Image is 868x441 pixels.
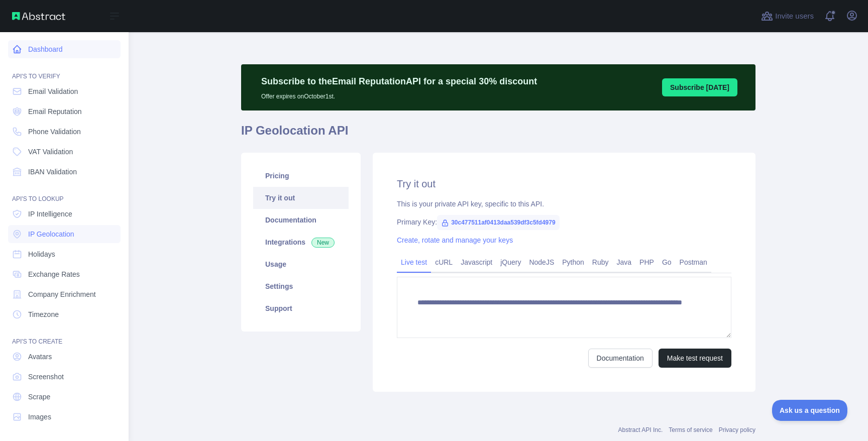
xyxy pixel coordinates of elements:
span: VAT Validation [28,147,73,157]
span: Screenshot [28,372,64,382]
a: IP Geolocation [8,225,121,243]
span: New [311,238,335,248]
span: Avatars [28,352,52,362]
a: Timezone [8,305,121,323]
div: API'S TO LOOKUP [8,183,121,203]
a: Try it out [253,187,349,209]
a: Company Enrichment [8,285,121,303]
a: PHP [635,254,658,270]
iframe: Toggle Customer Support [772,400,848,421]
a: Javascript [457,254,496,270]
a: Go [658,254,676,270]
a: NodeJS [525,254,558,270]
a: Abstract API Inc. [618,426,663,433]
span: IP Intelligence [28,209,72,219]
a: jQuery [496,254,525,270]
a: Holidays [8,245,121,263]
span: Scrape [28,392,50,402]
div: This is your private API key, specific to this API. [397,199,731,209]
a: Email Validation [8,82,121,100]
img: Abstract API [12,12,65,20]
span: 30c477511af0413daa539df3c5fd4979 [437,215,560,230]
a: Pricing [253,165,349,187]
span: Timezone [28,309,59,319]
a: Email Reputation [8,102,121,121]
a: Privacy policy [719,426,755,433]
span: Email Validation [28,86,78,96]
button: Make test request [659,349,731,368]
a: Avatars [8,348,121,366]
a: cURL [431,254,457,270]
p: Subscribe to the Email Reputation API for a special 30 % discount [261,74,537,88]
a: Usage [253,253,349,275]
p: Offer expires on October 1st. [261,88,537,100]
a: Support [253,297,349,319]
a: Ruby [588,254,613,270]
a: Python [558,254,588,270]
span: Email Reputation [28,106,82,117]
a: Documentation [253,209,349,231]
a: VAT Validation [8,143,121,161]
span: IBAN Validation [28,167,77,177]
span: Holidays [28,249,55,259]
button: Subscribe [DATE] [662,78,737,96]
h1: IP Geolocation API [241,123,755,147]
a: Exchange Rates [8,265,121,283]
span: Invite users [775,11,814,22]
a: Integrations New [253,231,349,253]
a: Documentation [588,349,653,368]
a: Phone Validation [8,123,121,141]
a: Settings [253,275,349,297]
a: Images [8,408,121,426]
a: Terms of service [669,426,712,433]
a: Scrape [8,388,121,406]
h2: Try it out [397,177,731,191]
a: IBAN Validation [8,163,121,181]
span: IP Geolocation [28,229,74,239]
span: Phone Validation [28,127,81,137]
div: API'S TO CREATE [8,325,121,346]
span: Exchange Rates [28,269,80,279]
div: API'S TO VERIFY [8,60,121,80]
span: Company Enrichment [28,289,96,299]
a: IP Intelligence [8,205,121,223]
a: Postman [676,254,711,270]
a: Screenshot [8,368,121,386]
a: Java [613,254,636,270]
div: Primary Key: [397,217,731,227]
button: Invite users [759,8,816,24]
a: Create, rotate and manage your keys [397,236,513,244]
span: Images [28,412,51,422]
a: Live test [397,254,431,270]
a: Dashboard [8,40,121,58]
